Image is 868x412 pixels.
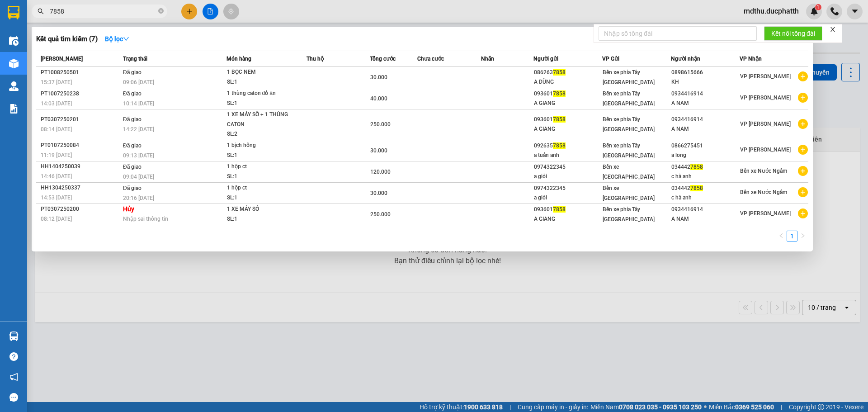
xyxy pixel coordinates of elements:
[9,81,19,91] img: warehouse-icon
[370,211,391,218] span: 250.000
[227,183,295,193] div: 1 hộp ct
[798,93,808,103] span: plus-circle
[534,172,602,181] div: a giỏi
[797,231,808,242] button: right
[690,164,703,170] span: 7858
[123,185,142,191] span: Đã giao
[671,115,739,124] div: 0934416914
[534,115,602,124] div: 093601
[740,210,791,217] span: VP [PERSON_NAME]
[123,69,142,76] span: Đã giao
[41,173,72,180] span: 14:46 [DATE]
[370,121,391,128] span: 250.000
[123,56,147,62] span: Trạng thái
[534,77,602,87] div: A DŨNG
[41,68,120,77] div: PT1008250501
[603,116,655,133] span: Bến xe phía Tây [GEOGRAPHIC_DATA]
[9,36,19,46] img: warehouse-icon
[534,151,602,160] div: a tuấn anh
[227,214,295,224] div: SL: 1
[9,373,18,381] span: notification
[671,68,739,77] div: 0898615666
[41,79,72,85] span: 15:37 [DATE]
[123,126,154,133] span: 14:22 [DATE]
[417,56,444,62] span: Chưa cước
[123,216,168,222] span: Nhập sai thông tin
[123,195,154,201] span: 20:16 [DATE]
[740,95,791,101] span: VP [PERSON_NAME]
[534,141,602,151] div: 092635
[534,162,602,172] div: 0974322345
[740,147,791,153] span: VP [PERSON_NAME]
[798,187,808,197] span: plus-circle
[797,231,808,242] li: Next Page
[603,69,655,85] span: Bến xe phía Tây [GEOGRAPHIC_DATA]
[671,56,700,62] span: Người nhận
[370,190,387,196] span: 30.000
[534,89,602,99] div: 093601
[105,35,129,43] strong: Bộ lọc
[764,26,822,41] button: Kết nối tổng đài
[227,141,295,151] div: 1 bịch hồng
[123,100,154,107] span: 10:14 [DATE]
[41,183,120,193] div: HH1304250337
[534,184,602,193] div: 0974322345
[370,74,387,81] span: 30.000
[226,56,251,62] span: Món hàng
[553,142,566,149] span: 7858
[123,164,142,170] span: Đã giao
[671,141,739,151] div: 0866275451
[8,6,19,19] img: logo-vxr
[227,204,295,214] div: 1 XE MÁY SỐ
[123,142,142,149] span: Đã giao
[9,352,18,361] span: question-circle
[41,126,72,133] span: 08:14 [DATE]
[800,233,806,238] span: right
[787,231,797,242] li: 1
[671,77,739,87] div: KH
[123,79,154,85] span: 09:06 [DATE]
[671,151,739,160] div: a long
[534,205,602,214] div: 093601
[158,7,164,16] span: close-circle
[671,99,739,108] div: A NAM
[370,169,391,175] span: 120.000
[740,73,791,80] span: VP [PERSON_NAME]
[603,164,655,180] span: Bến xe [GEOGRAPHIC_DATA]
[158,8,164,14] span: close-circle
[123,174,154,180] span: 09:04 [DATE]
[740,121,791,127] span: VP [PERSON_NAME]
[41,216,72,222] span: 08:12 [DATE]
[830,26,836,33] span: close
[9,393,18,402] span: message
[778,233,784,238] span: left
[227,172,295,182] div: SL: 1
[41,162,120,171] div: HH1404250039
[9,331,19,341] img: warehouse-icon
[41,89,120,99] div: PT1007250238
[798,208,808,218] span: plus-circle
[771,28,815,38] span: Kết nối tổng đài
[599,26,757,41] input: Nhập số tổng đài
[370,95,387,102] span: 40.000
[370,56,396,62] span: Tổng cước
[671,193,739,203] div: c hà anh
[740,189,787,195] span: Bến xe Nước Ngầm
[41,100,72,107] span: 14:03 [DATE]
[534,68,602,77] div: 086263
[534,193,602,203] div: a giỏi
[671,162,739,172] div: 034442
[123,116,142,123] span: Đã giao
[553,116,566,123] span: 7858
[534,124,602,134] div: A GIANG
[603,185,655,201] span: Bến xe [GEOGRAPHIC_DATA]
[227,77,295,87] div: SL: 1
[123,90,142,97] span: Đã giao
[227,89,295,99] div: 1 thùng caton đồ ăn
[671,184,739,193] div: 034442
[798,166,808,176] span: plus-circle
[41,141,120,150] div: PT0107250084
[227,162,295,172] div: 1 hộp ct
[553,90,566,97] span: 7858
[534,214,602,224] div: A GIANG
